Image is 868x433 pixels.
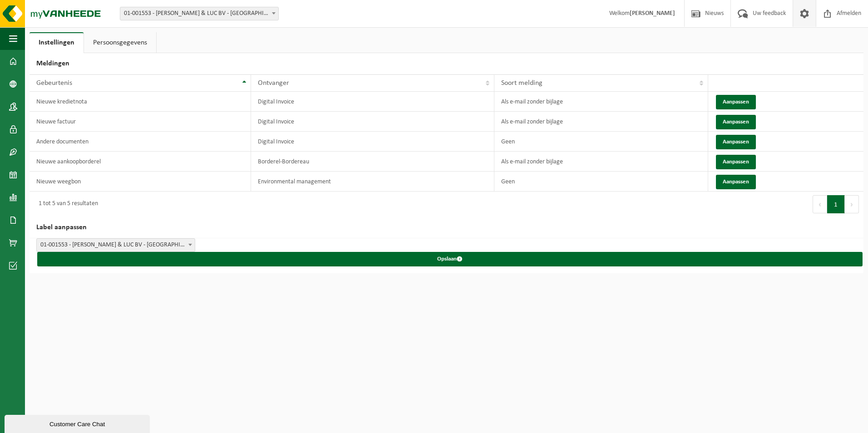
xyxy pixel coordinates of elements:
[84,32,156,53] a: Persoonsgegevens
[30,32,84,53] a: Instellingen
[30,92,251,112] td: Nieuwe kredietnota
[120,7,279,20] span: 01-001553 - PIETERS JOSEPH & LUC BV - OOSTNIEUWKERKE
[494,92,709,112] td: Als e-mail zonder bijlage
[251,112,494,132] td: Digital Invoice
[30,112,251,132] td: Nieuwe factuur
[251,92,494,112] td: Digital Invoice
[30,172,251,192] td: Nieuwe weegbon
[30,53,863,74] h2: Meldingen
[30,152,251,172] td: Nieuwe aankoopborderel
[251,152,494,172] td: Borderel-Bordereau
[37,252,863,266] button: Opslaan
[30,132,251,152] td: Andere documenten
[501,79,542,87] span: Soort melding
[5,413,152,433] iframe: chat widget
[845,195,859,213] button: Next
[716,175,756,189] button: Aanpassen
[716,155,756,169] button: Aanpassen
[716,135,756,149] button: Aanpassen
[630,10,675,17] strong: [PERSON_NAME]
[494,172,709,192] td: Geen
[494,132,709,152] td: Geen
[716,95,756,109] button: Aanpassen
[120,7,278,20] span: 01-001553 - PIETERS JOSEPH & LUC BV - OOSTNIEUWKERKE
[34,196,98,212] div: 1 tot 5 van 5 resultaten
[30,217,863,238] h2: Label aanpassen
[251,132,494,152] td: Digital Invoice
[251,172,494,192] td: Environmental management
[36,79,72,87] span: Gebeurtenis
[494,152,709,172] td: Als e-mail zonder bijlage
[258,79,289,87] span: Ontvanger
[716,115,756,129] button: Aanpassen
[813,195,827,213] button: Previous
[36,238,195,252] span: 01-001553 - PIETERS JOSEPH & LUC BV - OOSTNIEUWKERKE
[37,239,195,251] span: 01-001553 - PIETERS JOSEPH & LUC BV - OOSTNIEUWKERKE
[494,112,709,132] td: Als e-mail zonder bijlage
[827,195,845,213] button: 1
